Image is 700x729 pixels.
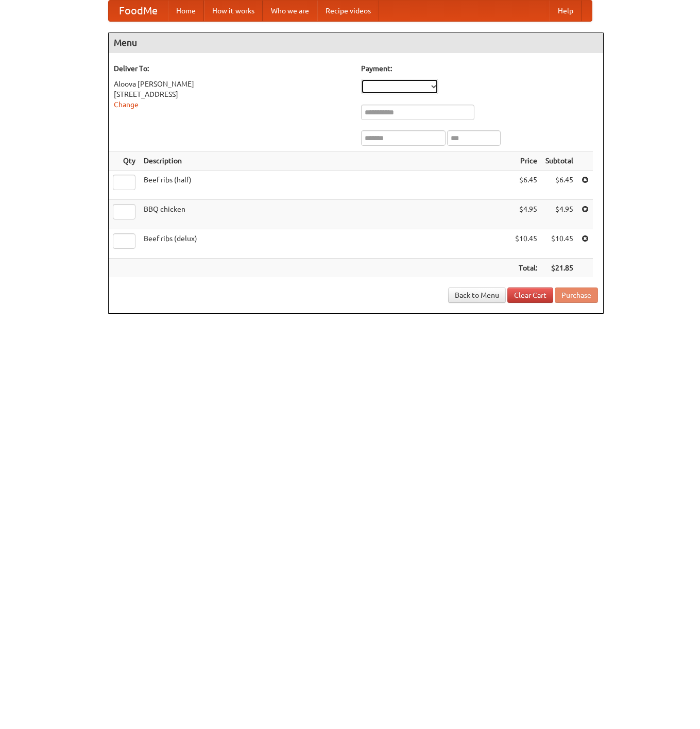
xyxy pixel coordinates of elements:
td: Beef ribs (half) [140,171,511,200]
td: $4.95 [541,200,577,229]
td: $6.45 [541,171,577,200]
a: Change [114,100,139,109]
div: Aloova [PERSON_NAME] [114,79,351,89]
th: Qty [109,151,140,171]
td: BBQ chicken [140,200,511,229]
a: Clear Cart [507,287,553,303]
td: $10.45 [511,229,541,259]
a: FoodMe [109,1,168,21]
a: How it works [204,1,263,21]
td: $4.95 [511,200,541,229]
th: Price [511,151,541,171]
td: $10.45 [541,229,577,259]
th: Subtotal [541,151,577,171]
div: [STREET_ADDRESS] [114,89,351,99]
th: Total: [511,259,541,278]
td: Beef ribs (delux) [140,229,511,259]
h5: Deliver To: [114,63,351,74]
button: Purchase [555,287,598,303]
th: Description [140,151,511,171]
th: $21.85 [541,259,577,278]
h4: Menu [109,32,603,53]
a: Home [168,1,204,21]
a: Who we are [263,1,317,21]
a: Recipe videos [317,1,379,21]
td: $6.45 [511,171,541,200]
a: Back to Menu [448,287,506,303]
h5: Payment: [361,63,598,74]
a: Help [550,1,582,21]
